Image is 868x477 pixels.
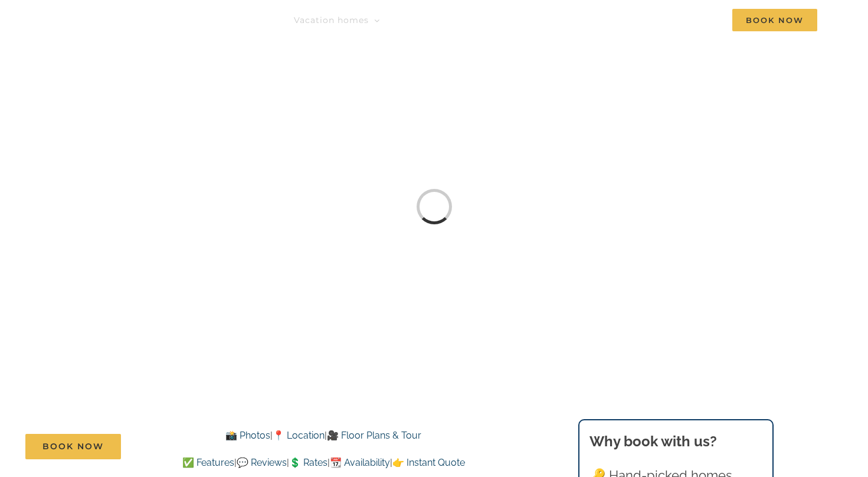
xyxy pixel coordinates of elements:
a: Contact [669,8,706,32]
span: Contact [669,16,706,24]
p: | | [112,428,535,443]
span: Things to do [407,16,466,24]
span: Book Now [732,9,817,31]
span: About [602,16,631,24]
a: 🎥 Floor Plans & Tour [327,430,421,441]
a: Vacation homes [294,8,380,32]
a: ✅ Features [182,457,234,468]
a: Things to do [407,8,477,32]
div: Loading... [409,182,458,231]
a: About [602,8,642,32]
a: 👉 Instant Quote [392,457,465,468]
nav: Main Menu [294,8,817,32]
span: Deals & More [503,16,565,24]
a: 💬 Reviews [237,457,287,468]
a: Book Now [25,434,121,459]
p: | | | | [112,455,535,471]
span: Book Now [42,442,104,452]
a: 💲 Rates [289,457,327,468]
a: Deals & More [503,8,576,32]
a: 📍 Location [273,430,325,441]
a: 📸 Photos [225,430,270,441]
h3: Why book with us? [589,431,762,452]
img: Branson Family Retreats Logo [51,11,251,38]
span: Vacation homes [294,16,369,24]
a: 📆 Availability [330,457,390,468]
